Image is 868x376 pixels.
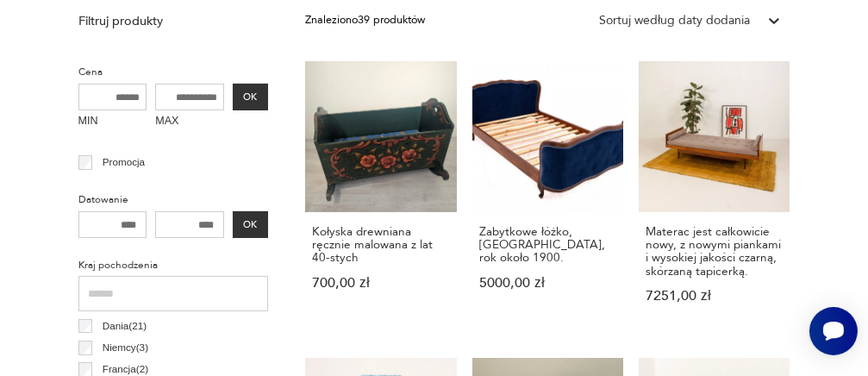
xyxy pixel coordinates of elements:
h3: Kołyska drewniana ręcznie malowana z lat 40-stych [312,225,449,265]
label: MIN [78,110,147,135]
h3: Materac jest całkowicie nowy, z nowymi piankami i wysokiej jakości czarną, skórzaną tapicerką. [646,225,783,278]
h3: Zabytkowe łóżko, [GEOGRAPHIC_DATA], rok około 1900. [479,225,616,265]
div: Znaleziono 39 produktów [305,12,425,29]
p: 700,00 zł [312,277,449,290]
a: Materac jest całkowicie nowy, z nowymi piankami i wysokiej jakości czarną, skórzaną tapicerką.Mat... [639,61,790,334]
button: OK [233,84,268,111]
p: Filtruj produkty [78,13,269,30]
p: 5000,00 zł [479,277,616,290]
iframe: Smartsupp widget button [809,307,858,355]
p: Kraj pochodzenia [78,257,269,274]
div: Sortuj według daty dodania [599,12,750,29]
a: Kołyska drewniana ręcznie malowana z lat 40-stychKołyska drewniana ręcznie malowana z lat 40-styc... [305,61,456,334]
label: MAX [155,110,224,135]
p: 7251,00 zł [646,290,783,303]
button: OK [233,211,268,239]
p: Cena [78,64,269,81]
p: Promocja [103,154,145,171]
p: Niemcy ( 3 ) [103,339,148,356]
p: Dania ( 21 ) [103,317,147,335]
p: Datowanie [78,191,269,209]
a: Zabytkowe łóżko, Francja, rok około 1900.Zabytkowe łóżko, [GEOGRAPHIC_DATA], rok około 1900.5000,... [472,61,623,334]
